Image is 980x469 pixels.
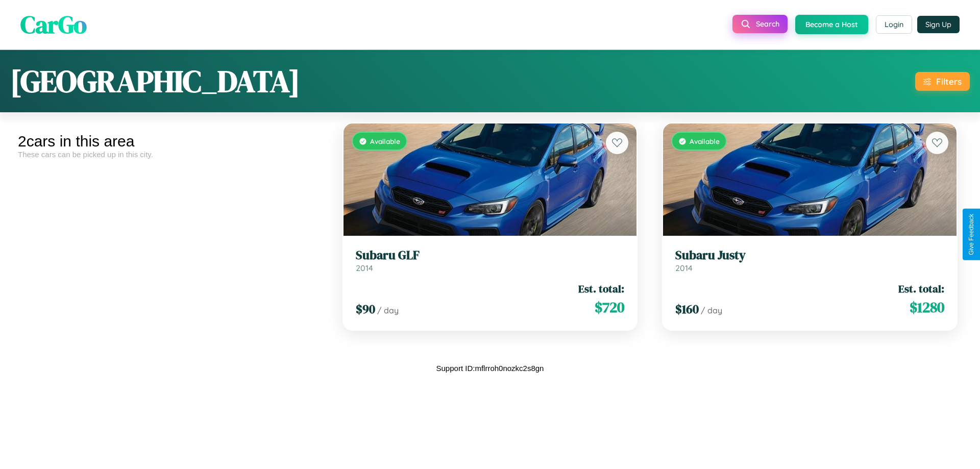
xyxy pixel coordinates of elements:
button: Login [876,15,912,34]
h3: Subaru Justy [675,248,944,263]
span: 2014 [675,263,693,273]
span: Est. total: [898,281,944,296]
div: Give Feedback [968,214,975,255]
span: 2014 [356,263,373,273]
span: $ 720 [595,297,624,317]
span: Available [690,137,720,145]
span: Est. total: [578,281,624,296]
button: Filters [915,72,970,91]
span: / day [377,305,399,315]
span: $ 160 [675,301,699,317]
span: / day [701,305,722,315]
div: Filters [936,76,962,87]
a: Subaru Justy2014 [675,248,944,273]
span: CarGo [20,8,87,41]
span: $ 90 [356,301,375,317]
span: Search [756,19,779,29]
span: Available [370,137,400,145]
div: These cars can be picked up in this city. [18,150,323,159]
h1: [GEOGRAPHIC_DATA] [10,60,300,102]
h3: Subaru GLF [356,248,625,263]
p: Support ID: mflrroh0nozkc2s8gn [436,361,544,375]
button: Sign Up [917,16,960,33]
button: Search [732,15,788,33]
div: 2 cars in this area [18,133,323,150]
span: $ 1280 [910,297,944,317]
a: Subaru GLF2014 [356,248,625,273]
button: Become a Host [795,15,868,34]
